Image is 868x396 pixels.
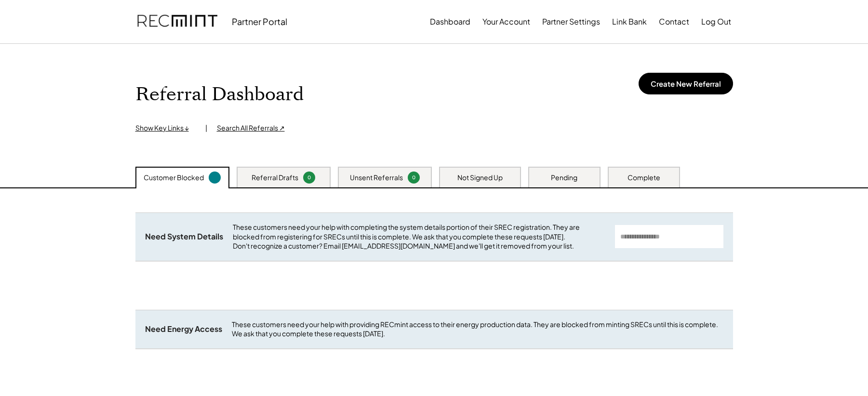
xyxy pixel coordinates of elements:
div: Search All Referrals ↗ [217,123,285,133]
div: Need System Details [145,232,223,242]
button: Dashboard [430,12,470,31]
button: Contact [659,12,689,31]
div: Referral Drafts [252,173,298,183]
div: Partner Portal [232,16,287,27]
div: 0 [409,174,418,181]
div: These customers need your help with completing the system details portion of their SREC registrat... [233,223,605,251]
button: Partner Settings [542,12,600,31]
div: 0 [305,174,314,181]
button: Your Account [482,12,530,31]
img: recmint-logotype%403x.png [137,5,217,38]
div: These customers need your help with providing RECmint access to their energy production data. The... [232,320,723,339]
div: | [205,123,207,133]
div: Not Signed Up [457,173,503,183]
div: Customer Blocked [144,173,204,183]
h1: Referral Dashboard [135,83,304,106]
div: Need Energy Access [145,324,222,334]
button: Link Bank [612,12,647,31]
button: Create New Referral [639,73,733,94]
div: Show Key Links ↓ [135,123,196,133]
div: Unsent Referrals [350,173,403,183]
div: Complete [628,173,660,183]
div: Pending [551,173,577,183]
img: yH5BAEAAAAALAAAAAABAAEAAAIBRAA7 [337,68,390,121]
button: Log Out [701,12,731,31]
